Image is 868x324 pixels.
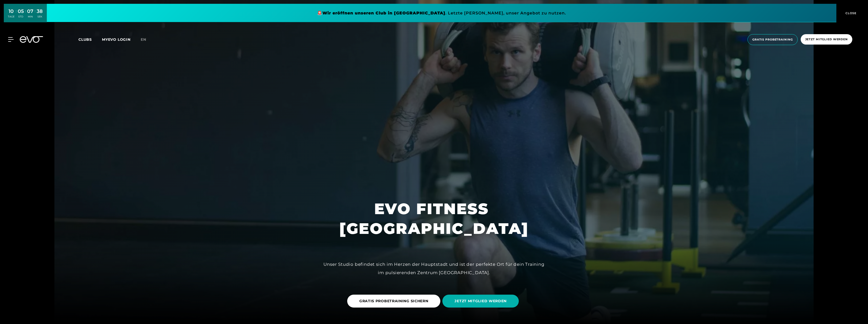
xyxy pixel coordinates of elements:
span: Jetzt Mitglied werden [805,37,848,42]
span: en [141,37,146,42]
button: CLOSE [836,4,864,22]
div: : [16,8,16,22]
a: MYEVO LOGIN [102,37,131,42]
a: Clubs [78,37,102,42]
span: Clubs [78,37,92,42]
div: SEK [37,15,43,18]
a: Jetzt Mitglied werden [799,34,854,45]
a: JETZT MITGLIED WERDEN [442,291,521,311]
div: MIN [27,15,33,18]
div: 10 [8,8,14,15]
div: 38 [37,8,43,15]
span: JETZT MITGLIED WERDEN [454,298,507,304]
div: : [35,8,35,22]
a: Gratis Probetraining [746,34,799,45]
div: 07 [27,8,33,15]
div: 05 [18,8,24,15]
span: Gratis Probetraining [752,37,793,42]
span: GRATIS PROBETRAINING SICHERN [359,298,428,304]
span: CLOSE [844,11,857,15]
a: GRATIS PROBETRAINING SICHERN [347,291,443,311]
div: Unser Studio befindet sich im Herzen der Hauptstadt und ist der perfekte Ort für dein Training im... [320,260,548,277]
a: en [141,37,152,43]
div: STD [18,15,24,18]
div: TAGE [8,15,14,18]
div: : [25,8,26,22]
h1: EVO FITNESS [GEOGRAPHIC_DATA] [339,199,529,238]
